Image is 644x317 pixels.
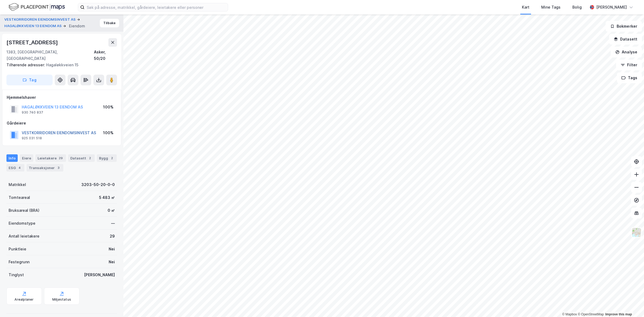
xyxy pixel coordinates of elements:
div: Kart [522,4,529,10]
div: 5 483 ㎡ [99,194,115,201]
div: Miljøstatus [52,297,71,302]
button: Tags [617,72,642,83]
div: Tinglyst [9,272,24,278]
div: Hjemmelshaver [7,94,117,101]
button: Tilbake [100,19,119,27]
div: 4 [17,165,22,170]
div: Matrikkel [9,181,26,188]
div: — [111,220,115,227]
div: Asker, 50/20 [94,49,117,62]
input: Søk på adresse, matrikkel, gårdeiere, leietakere eller personer [85,3,228,11]
div: Hagaløkkveien 15 [6,62,113,68]
div: Punktleie [9,246,26,252]
button: Analyse [611,47,642,57]
div: [PERSON_NAME] [596,4,627,10]
div: [PERSON_NAME] [84,272,115,278]
a: Mapbox [562,312,577,316]
div: 930 740 837 [22,110,43,115]
div: Bruksareal (BRA) [9,207,39,214]
div: 3 [56,165,61,170]
div: Bolig [572,4,582,10]
div: ESG [6,164,24,172]
div: Eiere [20,154,33,162]
div: Mine Tags [541,4,561,10]
a: OpenStreetMap [578,312,604,316]
div: Leietakere [35,154,66,162]
div: 100% [103,130,114,136]
div: 3203-50-20-0-0 [81,181,115,188]
div: 2 [87,155,93,161]
div: Arealplaner [14,297,34,302]
div: Datasett [68,154,95,162]
button: Tag [6,75,53,85]
div: 1383, [GEOGRAPHIC_DATA], [GEOGRAPHIC_DATA] [6,49,94,62]
div: 29 [110,233,115,239]
div: Festegrunn [9,259,30,265]
div: Gårdeiere [7,120,117,126]
div: Nei [109,246,115,252]
div: 29 [58,155,64,161]
div: Tomteareal [9,194,30,201]
div: Nei [109,259,115,265]
div: [STREET_ADDRESS] [6,38,59,47]
div: 925 031 518 [22,136,42,140]
div: Kontrollprogram for chat [617,291,644,317]
div: Eiendom [69,23,85,29]
div: Bygg [97,154,117,162]
img: logo.f888ab2527a4732fd821a326f86c7f29.svg [9,2,65,12]
button: Datasett [609,34,642,45]
button: HAGALØKKVEIEN 13 EIENDOM AS [4,23,63,29]
div: Eiendomstype [9,220,35,227]
a: Improve this map [605,312,632,316]
div: 0 ㎡ [108,207,115,214]
div: 2 [109,155,115,161]
button: Filter [616,60,642,70]
div: Info [6,154,18,162]
div: 100% [103,104,114,110]
div: Antall leietakere [9,233,39,239]
button: VESTKORRIDOREN EIENDOMSINVEST AS [4,17,77,22]
div: Transaksjoner [27,164,63,172]
iframe: Chat Widget [617,291,644,317]
span: Tilhørende adresser: [6,63,46,67]
img: Z [631,227,642,238]
button: Bokmerker [606,21,642,32]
